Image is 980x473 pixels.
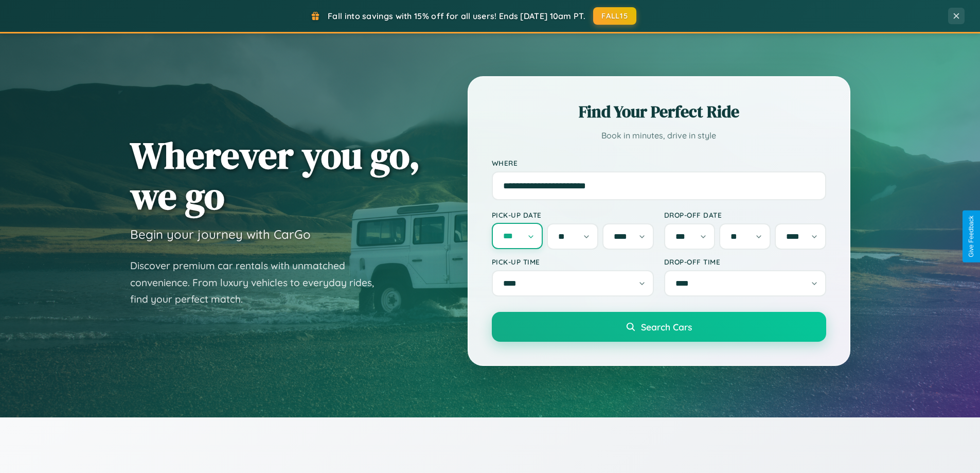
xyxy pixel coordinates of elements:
[492,128,826,143] p: Book in minutes, drive in style
[664,257,826,266] label: Drop-off Time
[641,321,692,332] span: Search Cars
[130,135,420,216] h1: Wherever you go, we go
[130,226,311,242] h3: Begin your journey with CarGo
[492,211,654,219] label: Pick-up Date
[328,11,585,21] span: Fall into savings with 15% off for all users! Ends [DATE] 10am PT.
[492,312,826,342] button: Search Cars
[492,159,826,167] label: Where
[968,216,975,257] div: Give Feedback
[492,100,826,123] h2: Find Your Perfect Ride
[664,211,826,219] label: Drop-off Date
[492,257,654,266] label: Pick-up Time
[593,7,636,25] button: FALL15
[130,257,387,308] p: Discover premium car rentals with unmatched convenience. From luxury vehicles to everyday rides, ...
